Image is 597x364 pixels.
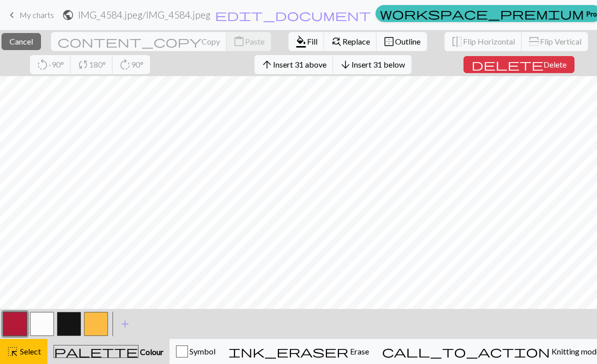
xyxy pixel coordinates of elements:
[273,60,326,69] span: Insert 31 above
[6,8,18,22] span: keyboard_arrow_left
[351,60,405,69] span: Insert 31 below
[47,339,169,364] button: Colour
[70,55,113,74] button: 180°
[30,55,71,74] button: -90°
[348,346,369,356] span: Erase
[54,344,138,358] span: palette
[463,37,515,46] span: Flip Horizontal
[48,60,64,69] span: -90°
[57,35,201,49] span: content_copy
[376,32,427,51] button: Outline
[380,7,584,21] span: workspace_premium
[228,344,348,358] span: ink_eraser
[9,37,33,46] span: Cancel
[19,10,54,20] span: My charts
[339,58,351,72] span: arrow_downward
[6,7,54,24] a: My charts
[51,32,227,51] button: Copy
[333,55,411,74] button: Insert 31 below
[521,32,588,51] button: Flip Vertical
[222,339,375,364] button: Erase
[288,32,324,51] button: Fill
[540,37,581,46] span: Flip Vertical
[543,60,566,69] span: Delete
[395,37,420,46] span: Outline
[463,56,574,73] button: Delete
[254,55,333,74] button: Insert 31 above
[1,33,41,50] button: Cancel
[188,346,215,356] span: Symbol
[119,58,131,72] span: rotate_right
[6,344,18,358] span: highlight_alt
[112,55,150,74] button: 90°
[382,344,550,358] span: call_to_action
[36,58,48,72] span: rotate_left
[77,58,89,72] span: sync
[131,60,143,69] span: 90°
[330,35,342,49] span: find_replace
[451,35,463,49] span: flip
[527,36,541,48] span: flip
[307,37,317,46] span: Fill
[215,8,371,22] span: edit_document
[201,37,220,46] span: Copy
[324,32,377,51] button: Replace
[138,347,163,356] span: Colour
[62,8,74,22] span: public
[295,35,307,49] span: format_color_fill
[119,317,131,331] span: add
[78,9,210,21] h2: IMG_4584.jpeg / IMG_4584.jpeg
[169,339,222,364] button: Symbol
[383,35,395,49] span: border_outer
[261,58,273,72] span: arrow_upward
[444,32,522,51] button: Flip Horizontal
[342,37,370,46] span: Replace
[89,60,106,69] span: 180°
[471,58,543,72] span: delete
[18,346,41,356] span: Select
